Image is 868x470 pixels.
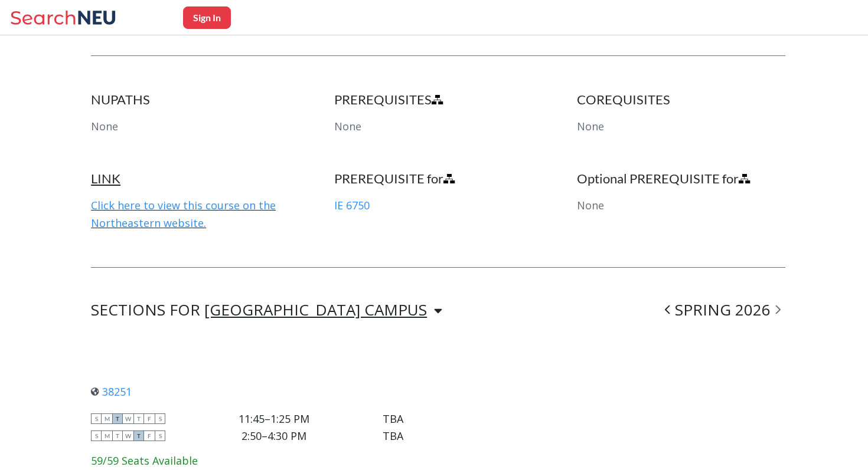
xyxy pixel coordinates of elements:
span: T [112,413,123,424]
span: None [334,119,361,133]
span: T [112,430,123,441]
h4: NUPATHS [91,91,299,108]
span: F [144,430,155,441]
span: W [123,413,133,424]
span: M [102,413,112,424]
span: S [155,430,165,441]
h4: COREQUISITES [577,91,785,108]
span: S [91,413,102,424]
h4: LINK [91,170,299,187]
span: M [102,430,112,441]
div: SPRING 2026 [660,303,785,317]
div: TBA [383,412,403,425]
div: 59/59 Seats Available [91,454,403,467]
a: Click here to view this course on the Northeastern website. [91,198,276,230]
div: 2:50–4:30 PM [242,429,306,442]
div: 11:45–1:25 PM [239,412,309,425]
h4: PREREQUISITE for [334,170,543,187]
span: T [133,413,144,424]
span: None [577,198,604,212]
span: None [577,119,604,133]
div: [GEOGRAPHIC_DATA] CAMPUS [204,303,427,316]
span: None [91,119,118,133]
span: W [123,430,133,441]
h4: Optional PREREQUISITE for [577,170,785,187]
h4: PREREQUISITES [334,91,543,108]
span: S [155,413,165,424]
button: Sign In [183,6,231,29]
span: F [144,413,155,424]
a: 38251 [91,384,132,399]
a: IE 6750 [334,198,370,212]
span: T [133,430,144,441]
div: SECTIONS FOR [91,303,442,317]
div: TBA [383,429,403,442]
span: S [91,430,102,441]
